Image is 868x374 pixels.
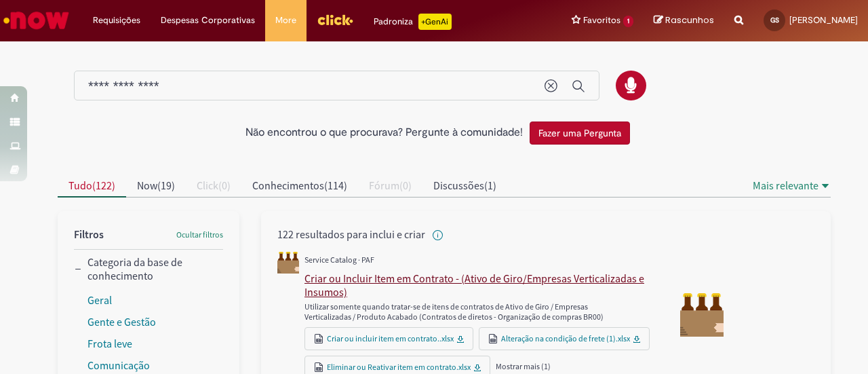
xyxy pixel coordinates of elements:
[789,14,858,26] span: [PERSON_NAME]
[654,14,714,27] a: Rascunhos
[374,14,452,30] div: Padroniza
[530,121,630,145] button: Fazer uma Pergunta
[245,127,523,139] h2: Não encontrou o que procurava? Pergunte à comunidade!
[583,14,620,27] span: Favoritos
[161,14,255,27] span: Despesas Corporativas
[665,14,714,26] span: Rascunhos
[770,16,779,24] span: GS
[418,14,452,30] p: +GenAi
[623,16,633,27] span: 1
[1,7,71,34] img: ServiceNow
[317,10,353,30] img: click_logo_yellow_360x200.png
[93,14,140,27] span: Requisições
[275,14,296,27] span: More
